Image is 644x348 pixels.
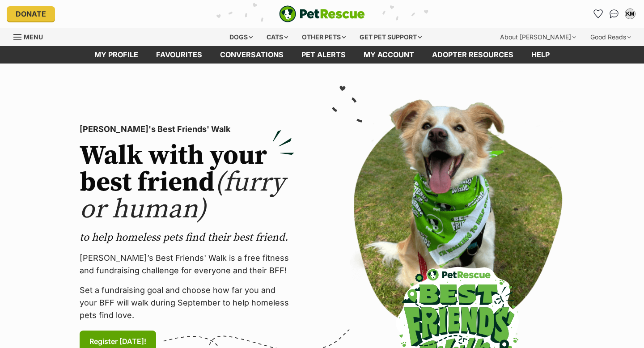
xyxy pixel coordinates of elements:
[522,46,559,64] a: Help
[80,123,294,136] p: [PERSON_NAME]'s Best Friends' Walk
[223,28,259,46] div: Dogs
[591,7,637,21] ul: Account quick links
[623,7,637,21] button: My account
[89,336,146,347] span: Register [DATE]!
[296,28,352,46] div: Other pets
[591,7,605,21] a: Favourites
[80,143,294,223] h2: Walk with your best friend
[423,46,522,64] a: Adopter resources
[80,230,294,245] p: to help homeless pets find their best friend.
[13,28,49,44] a: Menu
[353,28,428,46] div: Get pet support
[494,28,582,46] div: About [PERSON_NAME]
[147,46,211,64] a: Favourites
[80,252,294,277] p: [PERSON_NAME]’s Best Friends' Walk is a free fitness and fundraising challenge for everyone and t...
[85,46,147,64] a: My profile
[7,6,55,21] a: Donate
[260,28,294,46] div: Cats
[279,5,365,22] a: PetRescue
[610,9,619,18] img: chat-41dd97257d64d25036548639549fe6c8038ab92f7586957e7f3b1b290dea8141.svg
[80,284,294,322] p: Set a fundraising goal and choose how far you and your BFF will walk during September to help hom...
[80,166,285,226] span: (furry or human)
[292,46,355,64] a: Pet alerts
[355,46,423,64] a: My account
[279,5,365,22] img: logo-e224e6f780fb5917bec1dbf3a21bbac754714ae5b6737aabdf751b685950b380.svg
[626,9,635,18] div: KM
[607,7,621,21] a: Conversations
[584,28,637,46] div: Good Reads
[24,33,43,41] span: Menu
[211,46,292,64] a: conversations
